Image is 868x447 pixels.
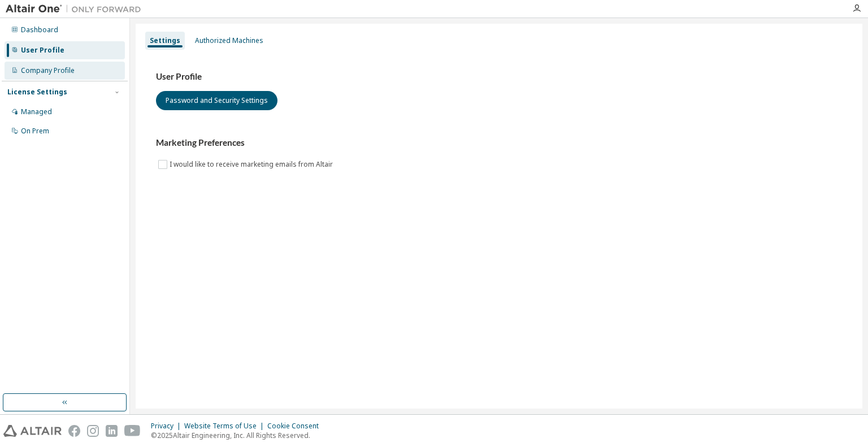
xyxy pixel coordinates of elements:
div: Dashboard [21,25,58,34]
div: On Prem [21,127,49,136]
div: Authorized Machines [195,36,263,45]
label: I would like to receive marketing emails from Altair [170,158,335,171]
div: Company Profile [21,66,75,75]
p: © 2025 Altair Engineering, Inc. All Rights Reserved. [151,431,325,440]
img: youtube.svg [124,425,141,437]
h3: User Profile [156,71,842,83]
div: Settings [150,36,180,45]
div: License Settings [7,88,67,97]
div: Cookie Consent [267,422,325,431]
img: altair_logo.svg [3,425,62,437]
div: Managed [21,107,52,116]
img: instagram.svg [87,425,99,437]
h3: Marketing Preferences [156,137,842,149]
img: linkedin.svg [106,425,118,437]
div: Privacy [151,422,184,431]
img: facebook.svg [68,425,80,437]
div: User Profile [21,46,64,55]
div: Website Terms of Use [184,422,267,431]
img: Altair One [6,3,147,15]
button: Password and Security Settings [156,91,277,110]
